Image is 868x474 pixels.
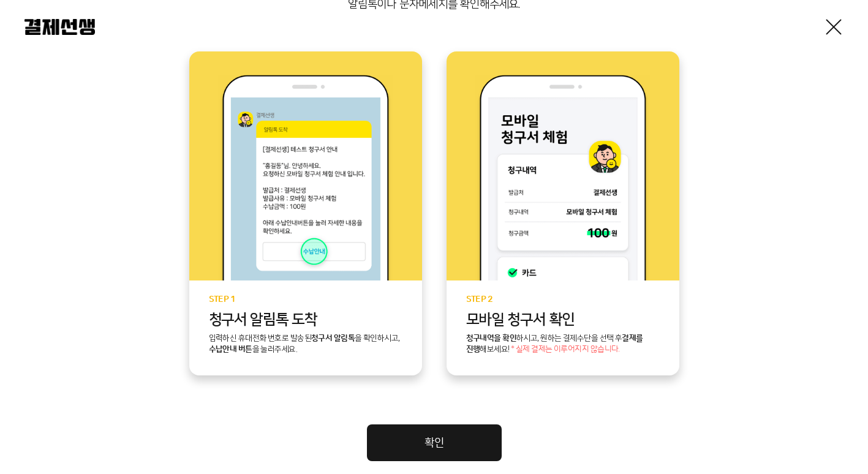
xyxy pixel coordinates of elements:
[209,345,252,353] b: 수납안내 버튼
[475,75,650,280] img: step2 이미지
[466,333,660,355] p: 하시고, 원하는 결제수단을 선택 후 해보세요!
[511,345,620,354] span: * 실제 결제는 이루어지지 않습니다.
[25,19,95,35] img: 결제선생
[466,334,517,342] b: 청구내역을 확인
[466,295,660,304] p: STEP 2
[311,334,355,342] b: 청구서 알림톡
[209,312,402,328] p: 청구서 알림톡 도착
[209,333,402,355] p: 입력하신 휴대전화 번호로 발송된 을 확인하시고, 을 눌러주세요.
[367,424,502,461] a: 확인
[209,295,402,304] p: STEP 1
[466,334,643,353] b: 결제를 진행
[218,75,393,280] img: step1 이미지
[466,312,660,328] p: 모바일 청구서 확인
